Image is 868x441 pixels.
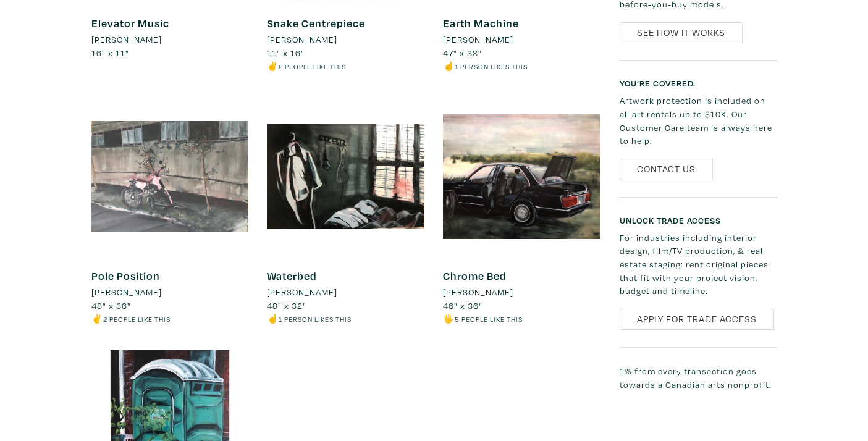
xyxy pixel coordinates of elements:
h6: Unlock Trade Access [620,215,777,225]
a: [PERSON_NAME] [267,285,424,299]
small: 2 people like this [103,314,171,324]
span: 47" x 38" [443,47,482,59]
a: [PERSON_NAME] [267,33,424,46]
li: ✌️ [91,312,249,325]
li: ☝️ [267,312,424,325]
span: 11" x 16" [267,47,305,59]
p: For industries including interior design, film/TV production, & real estate staging: rent origina... [620,231,777,298]
p: Artwork protection is included on all art rentals up to $10K. Our Customer Care team is always he... [620,94,777,147]
span: 46" x 36" [443,300,482,311]
li: [PERSON_NAME] [267,285,337,299]
a: Chrome Bed [443,269,507,283]
li: [PERSON_NAME] [443,285,513,299]
small: 1 person likes this [455,62,528,71]
li: [PERSON_NAME] [91,285,162,299]
a: [PERSON_NAME] [91,285,249,299]
small: 1 person likes this [279,314,352,324]
a: Earth Machine [443,16,519,30]
li: ☝️ [443,59,600,73]
span: 48" x 36" [91,300,131,311]
a: Elevator Music [91,16,169,30]
a: Apply for Trade Access [620,309,774,330]
a: Pole Position [91,269,160,283]
li: ✌️ [267,59,424,73]
a: [PERSON_NAME] [443,285,600,299]
h6: You’re covered. [620,78,777,88]
a: Contact Us [620,159,713,180]
a: [PERSON_NAME] [91,33,249,46]
li: [PERSON_NAME] [91,33,162,46]
a: Waterbed [267,269,317,283]
small: 2 people like this [279,62,346,71]
a: [PERSON_NAME] [443,33,600,46]
p: 1% from every transaction goes towards a Canadian arts nonprofit. [620,364,777,391]
li: 🖐️ [443,312,600,325]
a: See How It Works [620,22,743,44]
li: [PERSON_NAME] [267,33,337,46]
small: 5 people like this [455,314,523,324]
li: [PERSON_NAME] [443,33,513,46]
a: Snake Centrepiece [267,16,365,30]
span: 16" x 11" [91,47,129,59]
span: 48" x 32" [267,300,306,311]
